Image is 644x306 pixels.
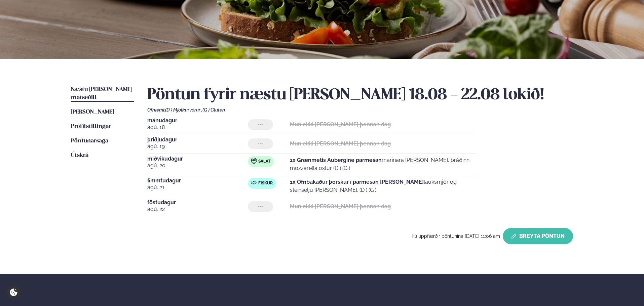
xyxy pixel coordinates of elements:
span: Þú uppfærðir pöntunina [DATE] 11:06 am [412,233,500,239]
span: [PERSON_NAME] [71,109,114,115]
span: --- [258,141,263,146]
a: Útskrá [71,151,88,160]
span: (G ) Glúten [202,107,225,113]
a: Cookie settings [7,286,21,299]
span: --- [258,204,263,209]
span: ágú. 21 [147,183,248,191]
span: ágú. 19 [147,142,248,150]
span: ágú. 18 [147,123,248,131]
span: Pöntunarsaga [71,138,108,144]
span: þriðjudagur [147,137,248,142]
span: ágú. 20 [147,162,248,170]
h2: Pöntun fyrir næstu [PERSON_NAME] 18.08 - 22.08 lokið! [147,86,573,104]
strong: Mun ekki [PERSON_NAME] þennan dag [290,203,391,210]
strong: 1x Ofnbakaður þorskur í parmesan [PERSON_NAME] [290,179,424,185]
span: (D ) Mjólkurvörur , [165,107,202,113]
span: Útskrá [71,152,88,158]
span: Næstu [PERSON_NAME] matseðill [71,87,132,100]
a: [PERSON_NAME] [71,108,114,116]
strong: Mun ekki [PERSON_NAME] þennan dag [290,140,391,147]
button: Breyta Pöntun [503,228,573,244]
a: Næstu [PERSON_NAME] matseðill [71,86,134,102]
span: Salat [258,159,270,164]
img: fish.svg [251,180,257,185]
span: Fiskur [258,181,273,186]
p: lauksmjör og steinselju [PERSON_NAME]. (D ) (G ) [290,178,477,194]
a: Prófílstillingar [71,123,111,131]
span: mánudagur [147,118,248,123]
span: föstudagur [147,200,248,205]
strong: Mun ekki [PERSON_NAME] þennan dag [290,121,391,128]
span: Prófílstillingar [71,124,111,129]
span: ágú. 22 [147,205,248,213]
img: salad.svg [251,158,257,164]
span: fimmtudagur [147,178,248,183]
strong: 1x Grænmetis Aubergine parmesan [290,157,382,163]
a: Pöntunarsaga [71,137,108,145]
span: --- [258,122,263,127]
span: miðvikudagur [147,156,248,162]
div: Ofnæmi: [147,107,573,113]
p: marinara [PERSON_NAME], bráðinn mozzarella ostur (D ) (G ) [290,156,477,172]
